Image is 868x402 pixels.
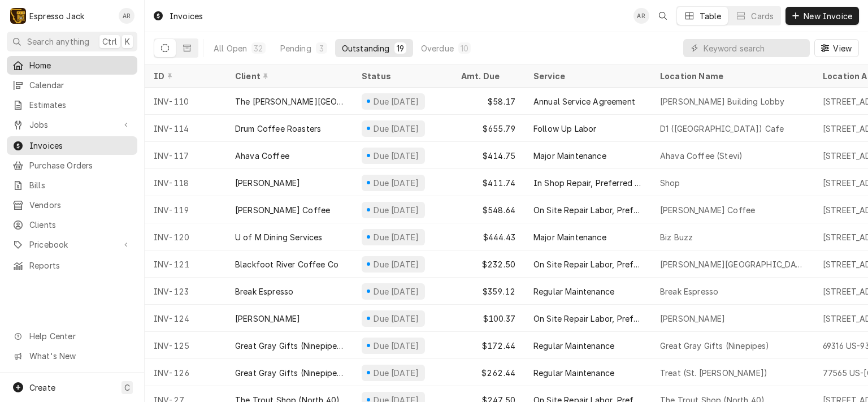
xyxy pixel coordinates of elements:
[533,177,642,189] div: In Shop Repair, Preferred Rate
[660,340,769,352] div: Great Gray Gifts (Ninepipes)
[660,204,755,216] div: [PERSON_NAME] Coffee
[397,42,404,54] div: 19
[235,70,341,82] div: Client
[533,70,640,82] div: Service
[831,42,854,54] span: View
[372,367,420,379] div: Due [DATE]
[372,177,420,189] div: Due [DATE]
[372,286,420,297] div: Due [DATE]
[102,36,117,47] span: Ctrl
[372,313,420,325] div: Due [DATE]
[660,123,784,135] div: D1 ([GEOGRAPHIC_DATA]) Cafe
[421,42,454,54] div: Overdue
[461,70,513,82] div: Amt. Due
[29,239,115,250] span: Pricebook
[785,7,859,25] button: New Invoice
[362,70,441,82] div: Status
[533,231,606,243] div: Major Maintenance
[461,42,468,54] div: 10
[29,199,132,211] span: Vendors
[372,340,420,352] div: Due [DATE]
[704,39,804,57] input: Keyword search
[214,42,247,54] div: All Open
[7,347,137,365] a: Go to What's New
[29,59,132,71] span: Home
[235,367,344,379] div: Great Gray Gifts (Ninepipes Lodge)
[452,88,524,115] div: $58.17
[7,76,137,94] a: Calendar
[27,36,89,47] span: Search anything
[29,383,55,392] span: Create
[533,204,642,216] div: On Site Repair Labor, Prefered Rate, Regular Hours
[452,169,524,196] div: $411.74
[29,260,132,271] span: Reports
[533,258,642,270] div: On Site Repair Labor, Prefered Rate, Regular Hours
[145,278,226,305] div: INV-123
[533,286,614,297] div: Regular Maintenance
[29,159,132,171] span: Purchase Orders
[29,119,115,131] span: Jobs
[751,10,774,22] div: Cards
[145,142,226,169] div: INV-117
[7,136,137,155] a: Invoices
[372,231,420,243] div: Due [DATE]
[660,313,725,325] div: [PERSON_NAME]
[533,123,596,135] div: Follow Up Labor
[372,258,420,270] div: Due [DATE]
[372,204,420,216] div: Due [DATE]
[533,313,642,325] div: On Site Repair Labor, Prefered Rate, Regular Hours
[29,10,84,22] div: Espresso Jack
[660,70,802,82] div: Location Name
[452,142,524,169] div: $414.75
[633,8,649,24] div: AR
[660,150,743,162] div: Ahava Coffee (Stevi)
[372,123,420,135] div: Due [DATE]
[7,176,137,194] a: Bills
[29,140,132,152] span: Invoices
[10,8,26,24] div: Espresso Jack's Avatar
[342,42,390,54] div: Outstanding
[119,8,134,24] div: AR
[654,7,672,25] button: Open search
[10,8,26,24] div: E
[145,196,226,223] div: INV-119
[660,96,784,107] div: [PERSON_NAME] Building Lobby
[700,10,722,22] div: Table
[235,258,338,270] div: Blackfoot River Coffee Co
[145,115,226,142] div: INV-114
[235,286,293,297] div: Break Espresso
[533,150,606,162] div: Major Maintenance
[452,332,524,359] div: $172.44
[29,330,131,342] span: Help Center
[145,332,226,359] div: INV-125
[452,278,524,305] div: $359.12
[145,223,226,250] div: INV-120
[235,313,300,325] div: [PERSON_NAME]
[660,231,693,243] div: Biz Buzz
[660,367,767,379] div: Treat (St. [PERSON_NAME])
[7,32,137,51] button: Search anythingCtrlK
[7,327,137,345] a: Go to Help Center
[154,70,215,82] div: ID
[280,42,311,54] div: Pending
[452,250,524,278] div: $232.50
[452,305,524,332] div: $100.37
[633,8,649,24] div: Allan Ross's Avatar
[318,42,325,54] div: 3
[235,177,300,189] div: [PERSON_NAME]
[7,56,137,75] a: Home
[29,219,132,231] span: Clients
[235,231,323,243] div: U of M Dining Services
[7,156,137,175] a: Purchase Orders
[119,8,134,24] div: Allan Ross's Avatar
[660,286,718,297] div: Break Espresso
[372,96,420,107] div: Due [DATE]
[235,96,344,107] div: The [PERSON_NAME][GEOGRAPHIC_DATA]
[7,115,137,134] a: Go to Jobs
[145,88,226,115] div: INV-110
[452,359,524,386] div: $262.44
[533,340,614,352] div: Regular Maintenance
[7,96,137,114] a: Estimates
[235,204,330,216] div: [PERSON_NAME] Coffee
[235,340,344,352] div: Great Gray Gifts (Ninepipes Lodge)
